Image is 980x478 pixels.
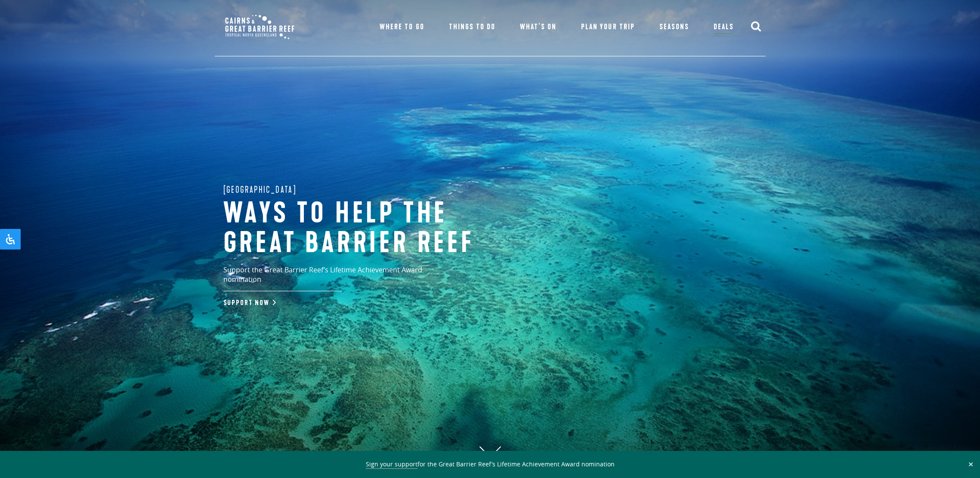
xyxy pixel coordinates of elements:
[520,21,556,33] a: What’s On
[223,299,274,307] a: Support Now
[223,265,460,291] p: Support the Great Barrier Reef’s Lifetime Achievement Award nomination
[449,21,495,33] a: Things To Do
[581,21,635,33] a: Plan Your Trip
[714,21,734,34] a: Deals
[223,182,297,196] span: [GEOGRAPHIC_DATA]
[966,460,976,468] button: Close
[219,9,300,45] img: CGBR-TNQ_dual-logo.svg
[366,460,417,469] a: Sign your support
[5,234,15,244] svg: Open Accessibility Panel
[223,199,507,259] h1: Ways to help the great barrier reef
[380,21,424,33] a: Where To Go
[659,21,689,33] a: Seasons
[366,460,615,469] span: for the Great Barrier Reef’s Lifetime Achievement Award nomination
